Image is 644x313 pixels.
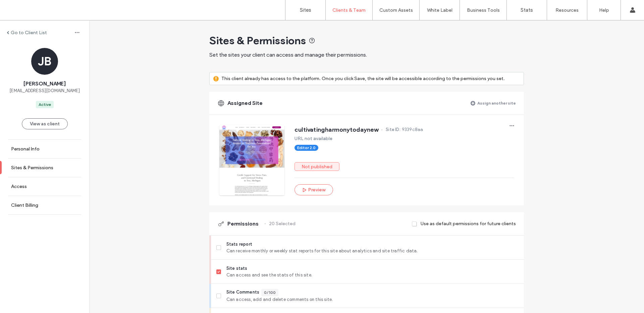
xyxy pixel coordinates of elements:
span: [EMAIL_ADDRESS][DOMAIN_NAME] [9,87,80,94]
span: Can receive monthly or weekly stat reports for this site about analytics and site traffic data. [226,248,519,254]
label: Use as default permissions for future clients [421,217,516,230]
span: [PERSON_NAME] [23,80,66,87]
span: cultivatingharmonytodaynew [294,126,378,133]
span: Editor 2.0 [297,145,316,151]
label: Sites [300,7,311,13]
span: Can access and see the stats of this site. [226,272,519,278]
label: Stats [521,7,533,13]
label: This client already has access to the platform. Once you click Save, the site will be accessible ... [221,72,505,85]
div: Active [39,102,51,108]
label: Custom Assets [379,7,413,13]
label: White Label [427,7,452,13]
label: Client Billing [11,202,38,208]
span: 9339c8aa [402,126,423,133]
button: Preview [294,184,333,195]
label: Resources [555,7,579,13]
label: Go to Client List [11,30,47,36]
span: Permissions [227,220,259,228]
label: Personal Info [11,146,40,152]
label: Business Tools [467,7,500,13]
label: Help [599,7,609,13]
label: Not published [294,162,339,171]
span: Can access, add and delete comments on this site. [226,296,519,303]
label: 20 Selected [269,217,296,230]
span: Stats report [226,241,519,248]
button: View as client [22,118,68,129]
span: Site stats [226,265,519,272]
label: Assign another site [477,97,516,109]
span: Sites & Permissions [209,34,306,47]
span: Assigned Site [227,100,263,107]
span: Site Comments [226,289,260,296]
label: Clients & Team [332,7,366,13]
div: JB [31,48,58,75]
label: Sites & Permissions [11,165,53,171]
label: URL not available [294,136,332,141]
label: Access [11,184,27,189]
span: Site ID: [386,126,400,133]
span: Set the sites your client can access and manage their permissions. [209,52,367,58]
span: Help [15,5,29,11]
